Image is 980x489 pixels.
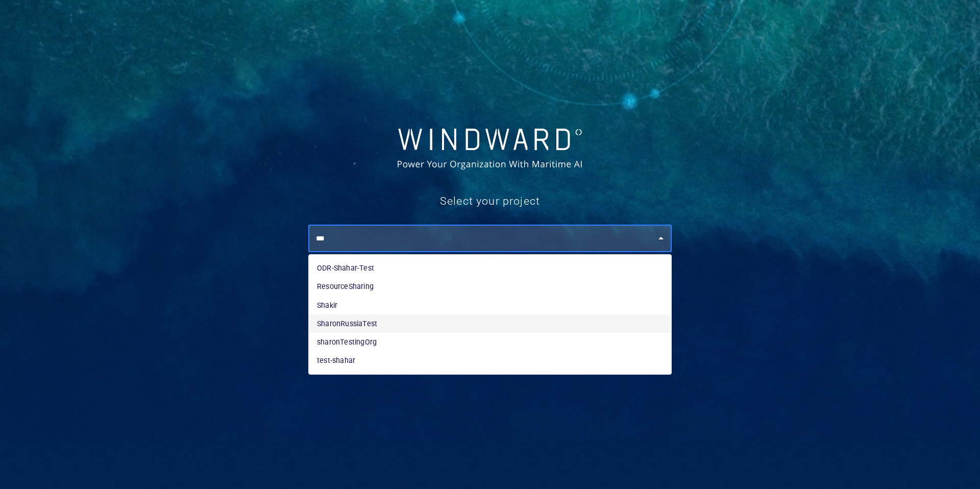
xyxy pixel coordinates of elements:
h5: Select your project [308,194,672,209]
li: sharonTestingOrg [309,333,671,351]
li: ResourceSharing [309,277,671,296]
li: Shakir [309,296,671,314]
iframe: Chat [937,443,972,481]
li: test-shahar [309,351,671,370]
button: Close [654,231,668,246]
li: SharonRussiaTest [309,314,671,333]
li: ODR-Shahar-Test [309,259,671,277]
